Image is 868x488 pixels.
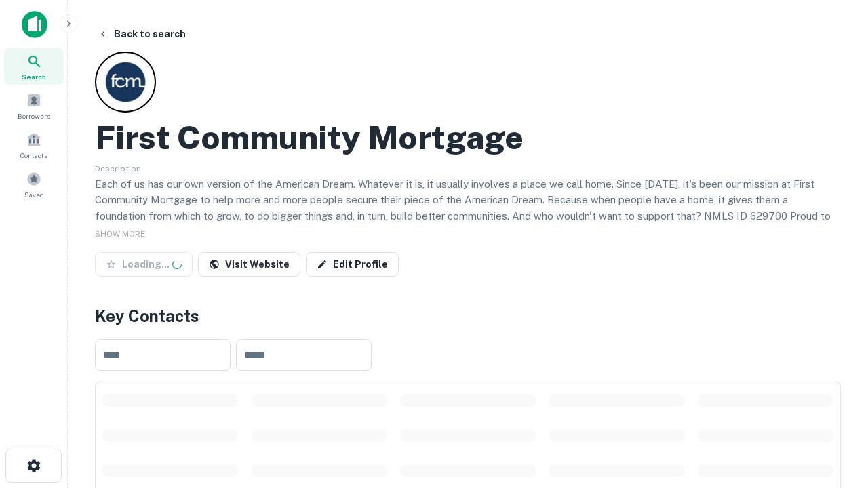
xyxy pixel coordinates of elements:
p: Each of us has our own version of the American Dream. Whatever it is, it usually involves a place... [95,176,841,240]
span: Borrowers [18,110,50,121]
span: Saved [24,189,44,200]
a: Contacts [4,127,64,163]
a: Borrowers [4,87,64,124]
span: Description [95,164,141,174]
iframe: Chat Widget [800,336,868,401]
span: Search [22,71,46,82]
span: Contacts [20,150,47,161]
h2: First Community Mortgage [95,118,524,157]
a: Edit Profile [306,252,399,277]
img: capitalize-icon.png [22,11,47,38]
span: SHOW MORE [95,229,145,239]
h4: Key Contacts [95,304,841,328]
a: Search [4,48,64,85]
a: Saved [4,166,64,203]
button: Back to search [92,22,191,46]
a: Visit Website [198,252,300,277]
